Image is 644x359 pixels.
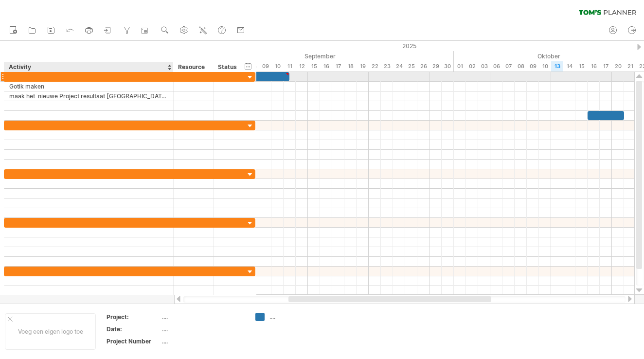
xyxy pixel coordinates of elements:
div: donderdag, 9 Oktober 2025 [527,61,539,72]
div: September 2025 [186,51,454,61]
div: woensdag, 15 Oktober 2025 [575,61,588,72]
div: vrijdag, 10 Oktober 2025 [539,61,551,72]
div: maandag, 29 September 2025 [429,61,442,72]
div: Date: [107,325,160,333]
div: dinsdag, 7 Oktober 2025 [502,61,515,72]
div: Resource [178,62,208,72]
div: Project: [107,313,160,321]
div: donderdag, 2 Oktober 2025 [466,61,478,72]
div: .... [269,313,322,321]
div: Project Number [107,337,160,345]
div: Voeg een eigen logo toe [5,313,96,350]
div: Status [218,62,239,72]
div: vrijdag, 17 Oktober 2025 [600,61,612,72]
div: donderdag, 11 September 2025 [284,61,296,72]
div: dinsdag, 16 September 2025 [320,61,332,72]
div: donderdag, 18 September 2025 [344,61,357,72]
div: donderdag, 16 Oktober 2025 [588,61,600,72]
div: dinsdag, 9 September 2025 [259,61,271,72]
div: woensdag, 17 September 2025 [332,61,344,72]
div: vrijdag, 19 September 2025 [357,61,369,72]
div: Gotik maken [9,82,168,91]
div: maandag, 20 Oktober 2025 [612,61,624,72]
div: Activity [9,62,168,72]
div: donderdag, 25 September 2025 [405,61,417,72]
div: woensdag, 1 Oktober 2025 [454,61,466,72]
div: vrijdag, 26 September 2025 [417,61,429,72]
div: vrijdag, 3 Oktober 2025 [478,61,490,72]
div: dinsdag, 21 Oktober 2025 [624,61,636,72]
div: .... [162,313,244,321]
div: maandag, 22 September 2025 [369,61,381,72]
div: woensdag, 10 September 2025 [271,61,284,72]
div: .... [162,325,244,333]
div: woensdag, 8 Oktober 2025 [515,61,527,72]
div: maandag, 13 Oktober 2025 [551,61,563,72]
div: .... [162,337,244,345]
div: dinsdag, 23 September 2025 [381,61,393,72]
div: vrijdag, 12 September 2025 [296,61,308,72]
div: maandag, 6 Oktober 2025 [490,61,502,72]
div: maandag, 15 September 2025 [308,61,320,72]
div: maak het nieuwe Project resultaat [GEOGRAPHIC_DATA] t' ij [9,91,168,101]
div: dinsdag, 30 September 2025 [442,61,454,72]
div: dinsdag, 14 Oktober 2025 [563,61,575,72]
div: woensdag, 24 September 2025 [393,61,405,72]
